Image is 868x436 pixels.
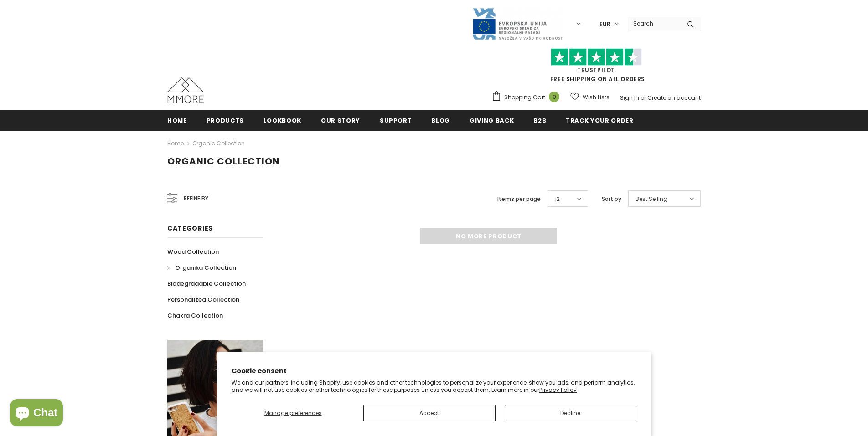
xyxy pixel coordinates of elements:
[472,20,563,27] a: Javni Razpis
[566,110,633,130] a: Track your order
[577,66,615,74] a: Trustpilot
[207,110,244,130] a: Products
[431,110,450,130] a: Blog
[167,116,187,125] span: Home
[167,244,219,260] a: Wood Collection
[363,405,496,421] button: Accept
[497,195,541,204] label: Items per page
[167,295,239,304] span: Personalized Collection
[167,311,223,320] span: Chakra Collection
[175,263,236,272] span: Organika Collection
[555,195,560,204] span: 12
[431,116,450,125] span: Blog
[232,379,636,393] p: We and our partners, including Shopify, use cookies and other technologies to personalize your ex...
[184,194,208,204] span: Refine by
[207,116,244,125] span: Products
[167,292,239,308] a: Personalized Collection
[263,116,301,125] span: Lookbook
[620,94,639,102] a: Sign In
[551,48,642,66] img: Trust Pilot Stars
[570,89,610,105] a: Wish Lists
[167,155,280,168] span: Organic Collection
[491,52,701,83] span: FREE SHIPPING ON ALL ORDERS
[504,93,545,102] span: Shopping Cart
[321,116,360,125] span: Our Story
[647,94,701,102] a: Create an account
[232,366,636,376] h2: Cookie consent
[602,195,621,204] label: Sort by
[549,92,559,102] span: 0
[167,77,204,103] img: MMORE Cases
[641,94,646,102] span: or
[380,116,412,125] span: support
[472,7,563,41] img: Javni Razpis
[192,139,245,147] a: Organic Collection
[263,110,301,130] a: Lookbook
[7,399,66,429] inbox-online-store-chat: Shopify online store chat
[635,195,667,204] span: Best Selling
[628,17,680,30] input: Search Site
[232,405,354,421] button: Manage preferences
[470,110,514,130] a: Giving back
[583,93,610,102] span: Wish Lists
[491,91,564,104] a: Shopping Cart 0
[264,409,322,417] span: Manage preferences
[167,260,236,276] a: Organika Collection
[167,308,223,323] a: Chakra Collection
[533,110,546,130] a: B2B
[167,247,219,256] span: Wood Collection
[167,110,187,130] a: Home
[167,279,246,288] span: Biodegradable Collection
[167,138,184,149] a: Home
[599,20,610,29] span: EUR
[566,116,633,125] span: Track your order
[167,276,246,292] a: Biodegradable Collection
[167,224,213,233] span: Categories
[380,110,412,130] a: support
[321,110,360,130] a: Our Story
[470,116,514,125] span: Giving back
[539,386,577,394] a: Privacy Policy
[533,116,546,125] span: B2B
[505,405,637,421] button: Decline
